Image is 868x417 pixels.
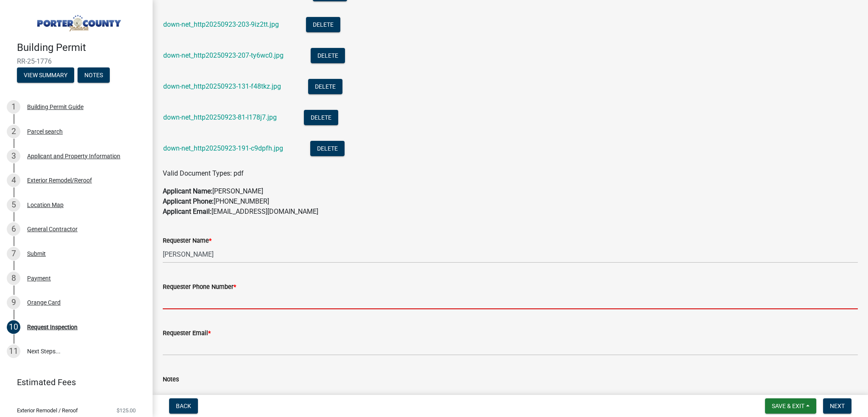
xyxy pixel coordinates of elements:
wm-modal-confirm: Delete Document [306,21,340,29]
div: 6 [7,222,20,236]
wm-modal-confirm: Summary [17,72,74,79]
div: Parcel search [27,129,63,134]
div: 11 [7,344,20,358]
span: Save & Exit [772,403,804,409]
span: Next [830,403,845,409]
div: Exterior Remodel/Reroof [27,177,92,183]
button: Next [823,398,851,414]
div: Applicant and Property Information [27,153,120,159]
a: down-net_http20250923-131-f48tkz.jpg [163,82,281,90]
span: $125.00 [117,408,136,413]
a: down-net_http20250923-203-9iz2tt.jpg [163,20,279,28]
div: 7 [7,247,20,260]
label: Notes [163,377,179,383]
span: Back [176,403,191,409]
label: Requester Email [163,330,211,336]
div: Request Inspection [27,324,78,330]
h4: Building Permit [17,42,146,54]
div: 3 [7,149,20,163]
div: 10 [7,320,20,334]
div: 5 [7,198,20,212]
div: 2 [7,125,20,138]
strong: Applicant Phone: [163,197,214,205]
a: down-net_http20250923-191-c9dpfh.jpg [163,144,283,152]
div: Submit [27,251,46,257]
div: General Contractor [27,226,78,232]
div: Payment [27,275,51,281]
button: View Summary [17,67,74,83]
button: Delete [310,141,345,156]
wm-modal-confirm: Delete Document [308,83,342,91]
a: Estimated Fees [7,374,139,391]
span: Valid Document Types: pdf [163,169,244,177]
div: 4 [7,174,20,187]
button: Save & Exit [765,398,816,414]
img: Porter County, Indiana [17,9,139,33]
button: Delete [304,110,338,125]
wm-modal-confirm: Delete Document [304,114,338,122]
div: Orange Card [27,299,61,305]
button: Back [169,398,198,414]
div: 1 [7,100,20,114]
div: 8 [7,271,20,285]
wm-modal-confirm: Delete Document [311,52,345,60]
strong: Applicant Name: [163,187,212,195]
button: Notes [78,67,110,83]
button: Delete [311,48,345,63]
wm-modal-confirm: Delete Document [310,145,345,153]
button: Delete [308,79,342,94]
a: down-net_http20250923-81-l178j7.jpg [163,113,277,121]
a: down-net_http20250923-207-ty6wc0.jpg [163,51,284,59]
strong: Applicant Email: [163,207,211,215]
label: Requester Phone Number [163,284,236,290]
button: Delete [306,17,340,32]
div: Building Permit Guide [27,104,83,110]
label: Requester Name [163,238,211,244]
span: RR-25-1776 [17,57,136,65]
div: 9 [7,296,20,309]
span: Exterior Remodel / Reroof [17,408,78,413]
wm-modal-confirm: Notes [78,72,110,79]
div: Location Map [27,202,64,208]
p: [PERSON_NAME] [PHONE_NUMBER] [EMAIL_ADDRESS][DOMAIN_NAME] [163,186,858,217]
